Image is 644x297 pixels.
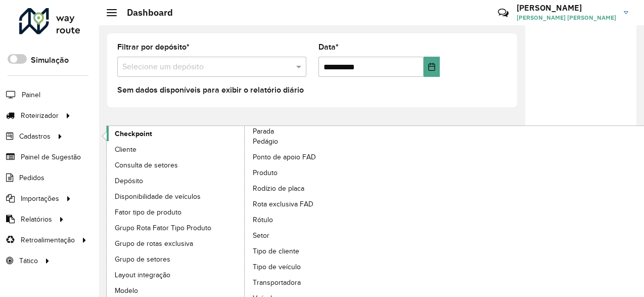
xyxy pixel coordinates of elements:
[21,193,59,204] span: Importações
[253,152,316,162] span: Ponto de apoio FAD
[107,173,245,188] a: Depósito
[245,165,383,181] a: Produto
[21,152,81,162] span: Painel de Sugestão
[115,254,170,265] span: Grupo de setores
[107,126,245,141] a: Checkpoint
[245,181,383,196] a: Rodízio de placa
[19,256,38,266] span: Tático
[107,204,245,220] a: Fator tipo de produto
[117,41,190,53] label: Filtrar por depósito
[21,214,52,225] span: Relatórios
[517,3,616,13] h3: [PERSON_NAME]
[107,267,245,282] a: Layout integração
[115,176,143,186] span: Depósito
[107,157,245,173] a: Consulta de setores
[19,173,44,183] span: Pedidos
[107,142,245,157] a: Cliente
[245,197,383,212] a: Rota exclusiva FAD
[115,285,138,296] span: Modelo
[245,260,383,275] a: Tipo de veículo
[115,223,211,233] span: Grupo Rota Fator Tipo Produto
[115,238,193,249] span: Grupo de rotas exclusiva
[117,84,304,96] label: Sem dados disponíveis para exibir o relatório diário
[253,199,313,209] span: Rota exclusiva FAD
[517,13,616,22] span: [PERSON_NAME] [PERSON_NAME]
[117,7,173,18] h2: Dashboard
[253,246,299,257] span: Tipo de cliente
[245,228,383,243] a: Setor
[115,144,136,155] span: Cliente
[253,262,301,272] span: Tipo de veículo
[492,2,514,24] a: Contato Rápido
[115,160,178,171] span: Consulta de setores
[31,54,69,66] label: Simulação
[22,90,40,100] span: Painel
[107,251,245,267] a: Grupo de setores
[115,129,152,139] span: Checkpoint
[115,191,201,202] span: Disponibilidade de veículos
[245,150,383,165] a: Ponto de apoio FAD
[107,220,245,235] a: Grupo Rota Fator Tipo Produto
[115,207,181,218] span: Fator tipo de produto
[245,213,383,228] a: Rótulo
[245,134,383,149] a: Pedágio
[107,189,245,204] a: Disponibilidade de veículos
[253,167,278,178] span: Produto
[19,131,51,142] span: Cadastros
[245,275,383,290] a: Transportadora
[115,270,170,280] span: Layout integração
[253,183,304,194] span: Rodízio de placa
[107,236,245,251] a: Grupo de rotas exclusiva
[253,277,301,288] span: Transportadora
[253,136,278,147] span: Pedágio
[253,215,273,225] span: Rótulo
[424,57,440,77] button: Choose Date
[253,126,274,137] span: Parada
[21,235,75,245] span: Retroalimentação
[253,230,269,241] span: Setor
[245,244,383,259] a: Tipo de cliente
[21,110,59,121] span: Roteirizador
[318,41,339,53] label: Data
